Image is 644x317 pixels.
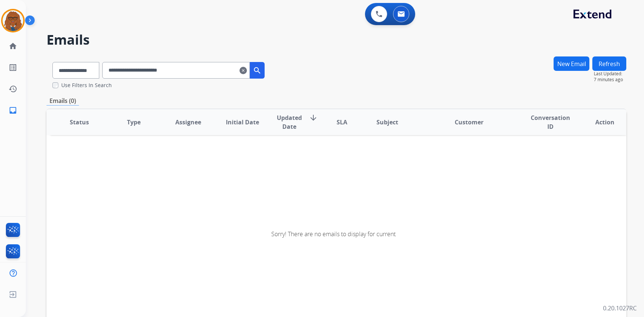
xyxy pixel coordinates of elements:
mat-icon: arrow_downward [309,113,318,122]
span: SLA [337,118,347,127]
label: Use Filters In Search [61,82,112,89]
mat-icon: clear [240,66,247,75]
span: Subject [376,118,398,127]
mat-icon: search [253,66,262,75]
mat-icon: list_alt [8,63,17,72]
h2: Emails [47,32,626,47]
p: 0.20.1027RC [603,304,637,313]
span: Last Updated: [594,71,626,77]
th: Action [572,109,626,135]
span: Initial Date [226,118,259,127]
span: Conversation ID [529,113,571,131]
span: Type [127,118,141,127]
button: Refresh [592,56,626,71]
mat-icon: home [8,42,17,51]
span: Updated Date [276,113,303,131]
span: Assignee [175,118,201,127]
mat-icon: inbox [8,106,17,115]
p: Emails (0) [47,96,79,106]
mat-icon: history [8,85,17,93]
span: Customer [455,118,483,127]
span: Sorry! There are no emails to display for current [271,230,396,238]
span: 7 minutes ago [594,77,626,83]
img: avatar [3,10,23,31]
button: New Email [554,56,589,71]
span: Status [70,118,89,127]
